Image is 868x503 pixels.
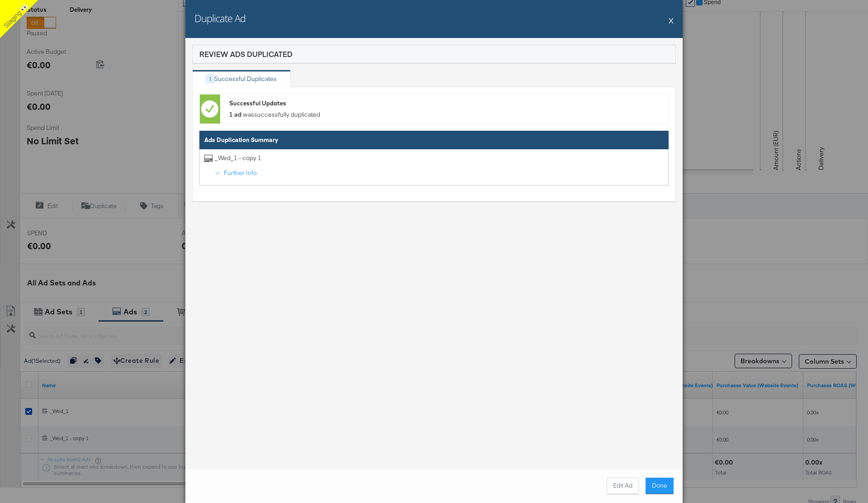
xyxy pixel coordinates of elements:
[669,11,674,29] button: X
[229,99,320,108] div: Successful Updates
[646,478,674,494] button: Done
[206,75,214,83] div: 1
[200,131,669,149] th: Ads Duplication Summary
[199,49,292,59] div: Review Ads Duplicated
[194,11,245,25] h2: Duplicate Ad
[607,478,639,494] button: Edit Ad
[229,110,241,119] strong: 1 ad
[229,110,320,119] span: was successfully duplicated
[204,165,664,181] a: Further Info
[215,154,261,163] div: _Wed_1 - copy 1
[214,75,277,83] div: Successful Duplicates
[220,169,660,177] div: Further Info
